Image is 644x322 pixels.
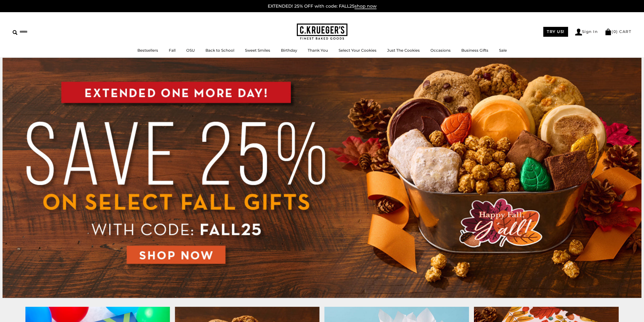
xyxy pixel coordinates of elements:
[308,48,328,53] a: Thank You
[137,48,158,53] a: Bestsellers
[543,27,568,37] a: TRY US!
[575,29,582,35] img: Account
[3,58,641,298] img: C.Krueger's Special Offer
[499,48,507,53] a: Sale
[13,30,17,35] img: Search
[605,29,612,35] img: Bag
[268,4,377,9] a: EXTENDED! 25% OFF with code: FALL25shop now
[169,48,176,53] a: Fall
[605,29,631,34] a: (0) CART
[355,4,377,9] span: shop now
[339,48,377,53] a: Select Your Cookies
[387,48,420,53] a: Just The Cookies
[297,24,347,40] img: C.KRUEGER'S
[281,48,297,53] a: Birthday
[186,48,195,53] a: OSU
[575,29,598,35] a: Sign In
[205,48,234,53] a: Back to School
[461,48,488,53] a: Business Gifts
[430,48,451,53] a: Occasions
[13,28,73,36] input: Search
[245,48,270,53] a: Sweet Smiles
[613,29,616,34] span: 0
